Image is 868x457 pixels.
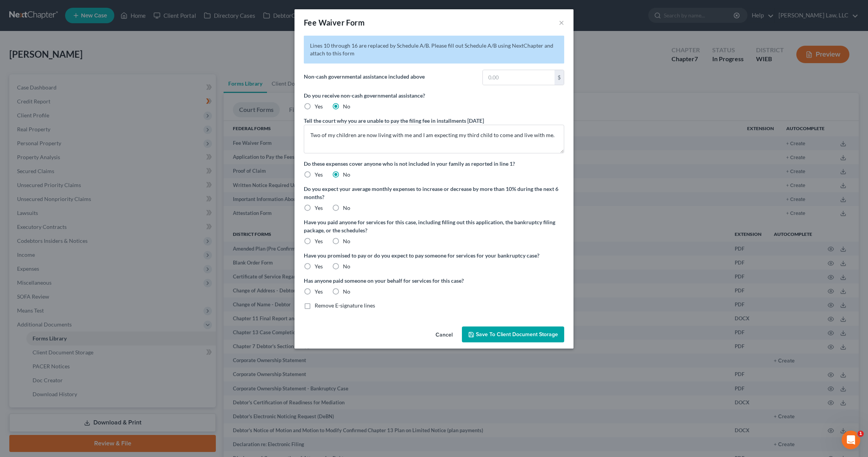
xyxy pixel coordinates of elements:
[343,171,350,178] span: No
[315,103,323,110] span: Yes
[304,277,564,285] label: Has anyone paid someone on your behalf for services for this case?
[300,70,479,85] label: Non-cash governmental assistance included above
[483,70,555,85] input: 0.00
[304,185,564,201] label: Do you expect your average monthly expenses to increase or decrease by more than 10% during the n...
[858,431,864,437] span: 1
[842,431,860,449] iframe: Intercom live chat
[315,288,323,295] span: Yes
[304,160,564,168] label: Do these expenses cover anyone who is not included in your family as reported in line 1?
[343,238,350,244] span: No
[315,302,375,309] span: Remove E-signature lines
[315,263,323,270] span: Yes
[462,326,564,343] button: Save to Client Document Storage
[315,238,323,244] span: Yes
[343,204,350,211] span: No
[304,17,365,28] div: Fee Waiver Form
[476,331,558,338] span: Save to Client Document Storage
[429,327,459,343] button: Cancel
[304,91,564,100] label: Do you receive non-cash governmental assistance?
[315,204,323,211] span: Yes
[343,263,350,270] span: No
[555,70,564,85] div: $
[559,18,564,27] button: ×
[304,251,564,259] label: Have you promised to pay or do you expect to pay someone for services for your bankruptcy case?
[304,218,564,234] label: Have you paid anyone for services for this case, including filling out this application, the bank...
[304,36,564,64] p: Lines 10 through 16 are replaced by Schedule A/B. Please fill out Schedule A/B using NextChapter ...
[343,288,350,295] span: No
[343,103,350,110] span: No
[304,117,484,125] label: Tell the court why you are unable to pay the filing fee in installments [DATE]
[315,171,323,178] span: Yes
